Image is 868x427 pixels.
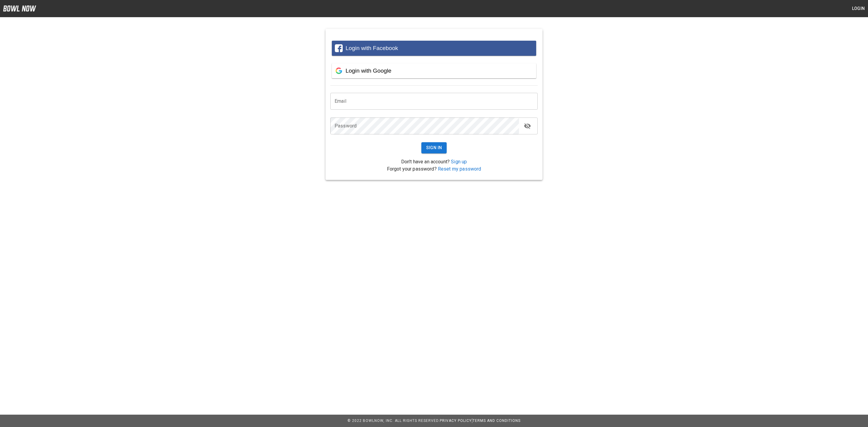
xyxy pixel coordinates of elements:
[451,159,467,165] a: Sign up
[849,3,868,14] button: Login
[345,68,391,74] span: Login with Google
[332,41,536,56] button: Login with Facebook
[438,166,481,172] a: Reset my password
[330,158,538,165] p: Don't have an account?
[421,142,447,153] button: Sign In
[521,120,533,132] button: toggle password visibility
[440,419,472,423] a: Privacy Policy
[3,5,36,11] img: logo
[330,165,538,173] p: Forgot your password?
[345,45,398,51] span: Login with Facebook
[473,419,520,423] a: Terms and Conditions
[332,63,536,78] button: Login with Google
[348,419,440,423] span: © 2022 BowlNow, Inc. All Rights Reserved.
